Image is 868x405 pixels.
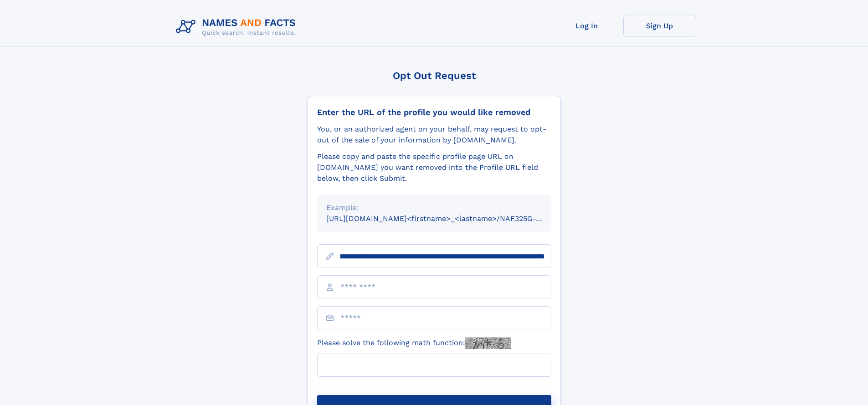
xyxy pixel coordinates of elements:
[317,124,551,146] div: You, or an authorized agent on your behalf, may request to opt-out of the sale of your informatio...
[550,15,623,37] a: Log In
[623,15,696,37] a: Sign Up
[308,70,561,81] div: Opt Out Request
[326,202,542,213] div: Example:
[317,151,551,184] div: Please copy and paste the specific profile page URL on [DOMAIN_NAME] you want removed into the Pr...
[317,107,551,117] div: Enter the URL of the profile you would like removed
[317,337,511,349] label: Please solve the following math function:
[326,214,569,223] small: [URL][DOMAIN_NAME]<firstname>_<lastname>/NAF325G-xxxxxxxx
[172,15,303,39] img: Logo Names and Facts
